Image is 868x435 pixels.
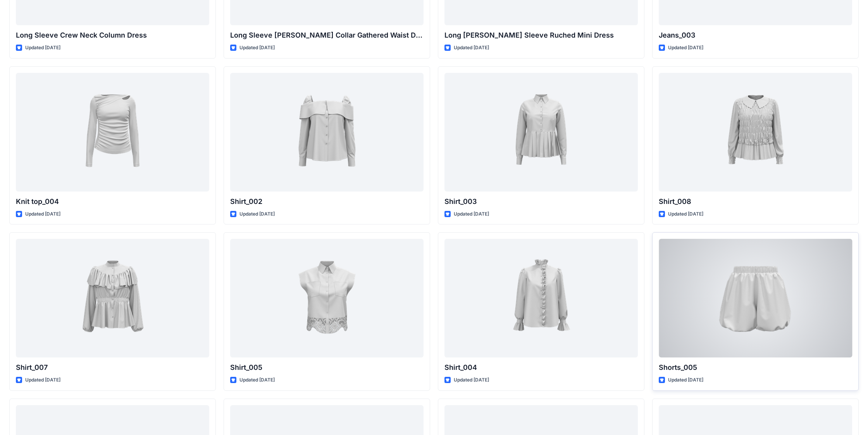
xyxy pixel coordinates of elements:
p: Updated [DATE] [25,376,60,384]
p: Jeans_003 [659,30,852,41]
p: Updated [DATE] [454,44,489,52]
a: Shirt_005 [230,239,424,357]
a: Knit top_004 [16,73,209,192]
p: Updated [DATE] [668,44,703,52]
a: Shirt_008 [659,73,852,192]
p: Long Sleeve Crew Neck Column Dress [16,30,209,41]
p: Updated [DATE] [25,44,60,52]
p: Shirt_005 [230,362,424,373]
p: Shirt_004 [444,362,638,373]
p: Long [PERSON_NAME] Sleeve Ruched Mini Dress [444,30,638,41]
a: Shirt_007 [16,239,209,357]
a: Shirt_002 [230,73,424,192]
p: Shirt_008 [659,196,852,207]
p: Updated [DATE] [239,210,275,218]
a: Shirt_004 [444,239,638,357]
p: Updated [DATE] [668,210,703,218]
p: Shirt_007 [16,362,209,373]
p: Shirt_003 [444,196,638,207]
p: Shirt_002 [230,196,424,207]
p: Updated [DATE] [25,210,60,218]
p: Updated [DATE] [454,210,489,218]
p: Updated [DATE] [454,376,489,384]
p: Long Sleeve [PERSON_NAME] Collar Gathered Waist Dress [230,30,424,41]
p: Shorts_005 [659,362,852,373]
p: Updated [DATE] [239,376,275,384]
p: Updated [DATE] [239,44,275,52]
p: Knit top_004 [16,196,209,207]
a: Shirt_003 [444,73,638,192]
a: Shorts_005 [659,239,852,357]
p: Updated [DATE] [668,376,703,384]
